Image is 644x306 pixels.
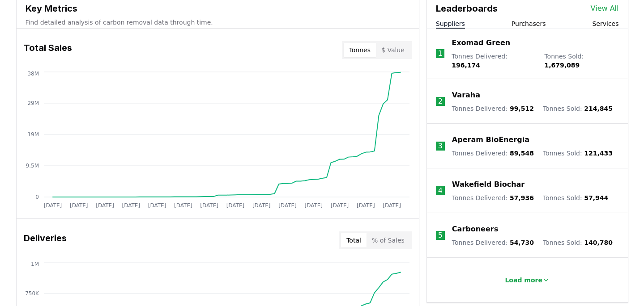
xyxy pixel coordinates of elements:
[226,202,244,209] tspan: [DATE]
[510,105,534,112] span: 99,512
[452,38,510,48] a: Exomad Green
[330,202,349,209] tspan: [DATE]
[452,193,534,202] p: Tonnes Delivered :
[543,238,613,247] p: Tonnes Sold :
[200,202,218,209] tspan: [DATE]
[27,71,39,77] tspan: 38M
[510,194,534,201] span: 57,936
[438,141,443,151] p: 3
[584,150,613,157] span: 121,433
[438,185,443,196] p: 4
[357,202,375,209] tspan: [DATE]
[252,202,270,209] tspan: [DATE]
[27,131,39,138] tspan: 19M
[278,202,297,209] tspan: [DATE]
[24,231,67,249] h3: Deliveries
[341,233,367,247] button: Total
[584,239,613,246] span: 140,780
[436,2,498,15] h3: Leaderboards
[543,149,613,158] p: Tonnes Sold :
[592,19,618,28] button: Services
[510,150,534,157] span: 89,548
[438,230,443,241] p: 5
[376,43,410,57] button: $ Value
[543,193,608,202] p: Tonnes Sold :
[452,134,529,145] a: Aperam BioEnergia
[438,48,442,59] p: 1
[26,163,38,169] tspan: 9.5M
[452,179,525,190] a: Wakefield Biochar
[43,202,62,209] tspan: [DATE]
[452,104,534,113] p: Tonnes Delivered :
[543,104,613,113] p: Tonnes Sold :
[304,202,323,209] tspan: [DATE]
[148,202,166,209] tspan: [DATE]
[25,290,39,297] tspan: 750K
[544,62,580,69] span: 1,679,089
[344,43,376,57] button: Tonnes
[452,149,534,158] p: Tonnes Delivered :
[174,202,192,209] tspan: [DATE]
[591,3,619,14] a: View All
[584,194,608,201] span: 57,944
[24,41,72,59] h3: Total Sales
[35,194,39,200] tspan: 0
[452,90,480,101] a: Varaha
[367,233,410,247] button: % of Sales
[505,276,542,285] p: Load more
[452,238,534,247] p: Tonnes Delivered :
[512,19,546,28] button: Purchasers
[584,105,613,112] span: 214,845
[383,202,401,209] tspan: [DATE]
[69,202,88,209] tspan: [DATE]
[122,202,140,209] tspan: [DATE]
[438,96,443,107] p: 2
[96,202,114,209] tspan: [DATE]
[26,2,410,15] h3: Key Metrics
[452,224,498,235] a: Carboneers
[498,271,557,289] button: Load more
[544,52,618,70] p: Tonnes Sold :
[436,19,465,28] button: Suppliers
[452,52,535,70] p: Tonnes Delivered :
[26,18,410,27] p: Find detailed analysis of carbon removal data through time.
[27,100,39,106] tspan: 29M
[510,239,534,246] span: 54,730
[452,62,480,69] span: 196,174
[31,261,39,267] tspan: 1M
